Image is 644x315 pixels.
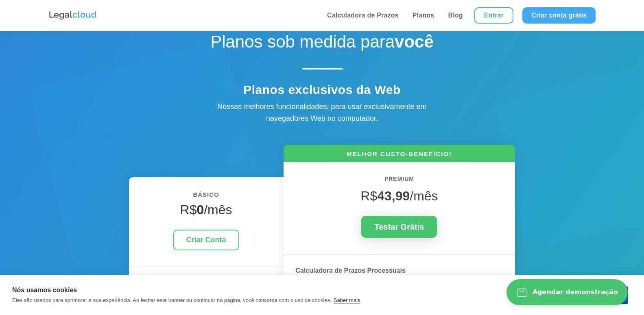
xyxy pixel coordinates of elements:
h6: PREMIUM [296,174,503,188]
a: Saber mais [334,297,360,304]
span: R$ /mês [360,189,438,203]
div: Nossas melhores funcionalidades, para usar exclusivamente em navegadores Web no computador. [200,101,444,124]
h1: Planos sob medida para [180,32,465,56]
h4: Planos exclusivos da Web [180,83,465,101]
a: Criar Conta [173,230,239,250]
a: Entrar [474,7,513,24]
h4: R$ /mês [141,202,271,222]
strong: Nós usamos cookies [12,287,77,293]
strong: 0 [196,202,204,217]
h6: BÁSICO [141,189,271,204]
strong: 43,99 [377,189,410,203]
strong: você [395,32,434,51]
p: Eles são usados para aprimorar a sua experiência. Ao fechar este banner ou continuar na página, v... [12,297,332,303]
img: Logo da Legalcloud [48,10,97,21]
a: Testar Grátis [361,216,437,238]
a: Criar conta grátis [522,7,596,24]
h6: MELHOR CUSTO-BENEFÍCIO! [284,150,515,162]
strong: Calculadora de Prazos Processuais [296,267,406,274]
